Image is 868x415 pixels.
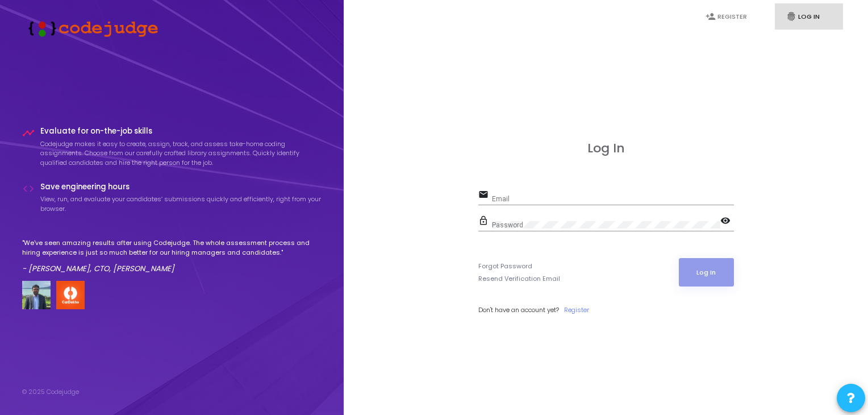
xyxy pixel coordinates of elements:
p: "We've seen amazing results after using Codejudge. The whole assessment process and hiring experi... [22,238,322,257]
a: Forgot Password [478,262,532,271]
mat-icon: visibility [720,215,734,229]
mat-icon: lock_outline [478,215,492,229]
i: fingerprint [786,11,796,22]
i: person_add [706,11,716,22]
mat-icon: email [478,189,492,202]
img: user image [22,281,51,309]
button: Log In [679,258,734,287]
input: Email [492,195,734,203]
h4: Save engineering hours [40,182,322,192]
a: Register [564,305,589,315]
h4: Evaluate for on-the-job skills [40,127,322,136]
a: Resend Verification Email [478,274,560,284]
a: person_addRegister [694,3,762,30]
div: © 2025 Codejudge [22,387,79,397]
img: company-logo [56,281,85,309]
h3: Log In [478,141,734,156]
p: View, run, and evaluate your candidates’ submissions quickly and efficiently, right from your bro... [40,194,322,213]
a: fingerprintLog In [775,3,843,30]
i: code [22,182,35,195]
em: - [PERSON_NAME], CTO, [PERSON_NAME] [22,263,174,274]
i: timeline [22,127,35,139]
span: Don't have an account yet? [478,305,559,314]
p: Codejudge makes it easy to create, assign, track, and assess take-home coding assignments. Choose... [40,139,322,168]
